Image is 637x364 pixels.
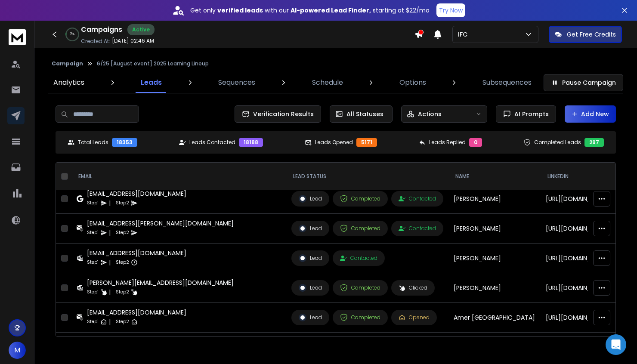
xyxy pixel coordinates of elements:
[116,318,129,326] p: Step 2
[141,77,162,88] p: Leads
[429,139,466,146] p: Leads Replied
[469,138,482,147] div: 0
[356,138,377,147] div: 5171
[87,318,99,326] p: Step 1
[541,333,616,362] td: [URL][DOMAIN_NAME]
[448,163,541,191] th: NAME
[541,303,616,333] td: [URL][DOMAIN_NAME]
[565,105,616,123] button: Add New
[127,24,155,35] div: Active
[346,110,383,118] p: All Statuses
[53,77,84,88] p: Analytics
[9,29,26,45] img: logo
[189,139,235,146] p: Leads Contacted
[109,228,111,237] p: |
[544,74,623,91] button: Pause Campaign
[477,72,537,93] a: Subsequences
[448,214,541,244] td: [PERSON_NAME]
[448,333,541,362] td: [PERSON_NAME]
[87,308,186,317] div: [EMAIL_ADDRESS][DOMAIN_NAME]
[315,139,353,146] p: Leads Opened
[541,214,616,244] td: [URL][DOMAIN_NAME][PERSON_NAME]
[52,60,83,67] button: Campaign
[399,195,436,202] div: Contacted
[213,72,260,93] a: Sequences
[584,138,604,147] div: 297
[48,72,90,93] a: Analytics
[81,38,110,45] p: Created At:
[482,77,532,88] p: Subsequences
[112,138,137,147] div: 18353
[496,105,556,123] button: AI Prompts
[534,139,581,146] p: Completed Leads
[286,163,448,191] th: LEAD STATUS
[235,105,321,123] button: Verification Results
[436,3,465,17] button: Try Now
[312,77,343,88] p: Schedule
[116,199,129,207] p: Step 2
[190,6,430,15] p: Get only with our starting at $22/mo
[541,184,616,214] td: [URL][DOMAIN_NAME][PERSON_NAME]
[458,30,471,39] p: IFC
[78,139,108,146] p: Total Leads
[541,244,616,273] td: [URL][DOMAIN_NAME]
[448,184,541,214] td: [PERSON_NAME]
[394,72,431,93] a: Options
[567,30,616,39] p: Get Free Credits
[250,110,314,118] span: Verification Results
[9,342,26,359] button: M
[97,60,209,67] p: 6/25 [August event] 2025 Learning Lineup
[116,228,129,237] p: Step 2
[218,77,255,88] p: Sequences
[340,225,380,232] div: Completed
[70,32,74,37] p: 2 %
[109,318,111,326] p: |
[299,284,322,292] div: Lead
[217,6,263,15] strong: verified leads
[299,254,322,262] div: Lead
[109,288,111,296] p: |
[71,163,286,191] th: EMAIL
[87,258,99,267] p: Step 1
[239,138,263,147] div: 18188
[87,249,186,257] div: [EMAIL_ADDRESS][DOMAIN_NAME]
[399,284,427,291] div: Clicked
[399,77,426,88] p: Options
[87,189,186,198] div: [EMAIL_ADDRESS][DOMAIN_NAME]
[136,72,167,93] a: Leads
[541,163,616,191] th: LinkedIn
[87,288,99,296] p: Step 1
[112,37,154,44] p: [DATE] 02:46 AM
[109,199,111,207] p: |
[307,72,348,93] a: Schedule
[399,314,430,321] div: Opened
[340,255,377,262] div: Contacted
[299,314,322,321] div: Lead
[340,195,380,203] div: Completed
[448,244,541,273] td: [PERSON_NAME]
[299,195,322,203] div: Lead
[606,334,626,355] div: Open Intercom Messenger
[116,258,129,267] p: Step 2
[87,278,234,287] div: [PERSON_NAME][EMAIL_ADDRESS][DOMAIN_NAME]
[439,6,463,15] p: Try Now
[418,110,442,118] p: Actions
[291,6,371,15] strong: AI-powered Lead Finder,
[109,258,111,267] p: |
[549,26,622,43] button: Get Free Credits
[87,228,99,237] p: Step 1
[87,199,99,207] p: Step 1
[81,25,122,35] h1: Campaigns
[299,225,322,232] div: Lead
[448,303,541,333] td: Amer [GEOGRAPHIC_DATA]
[340,314,380,321] div: Completed
[448,273,541,303] td: [PERSON_NAME]
[116,288,129,296] p: Step 2
[541,273,616,303] td: [URL][DOMAIN_NAME]
[340,284,380,292] div: Completed
[87,219,234,228] div: [EMAIL_ADDRESS][PERSON_NAME][DOMAIN_NAME]
[399,225,436,232] div: Contacted
[511,110,549,118] span: AI Prompts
